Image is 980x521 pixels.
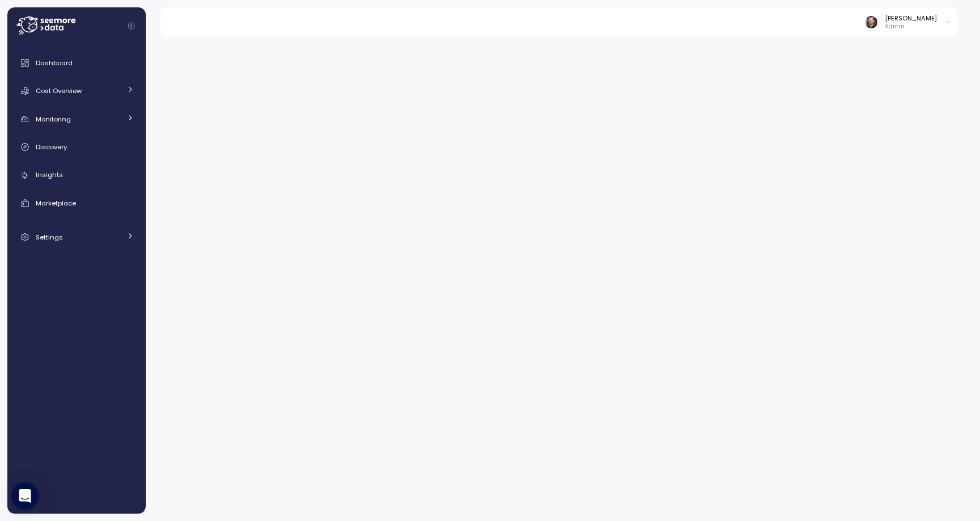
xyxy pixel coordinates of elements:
a: Dashboard [12,52,141,74]
div: [PERSON_NAME] [885,14,937,23]
span: Discovery [36,142,67,152]
span: Cost Overview [36,86,82,95]
a: Marketplace [12,192,141,215]
span: Monitoring [36,115,71,124]
a: Monitoring [12,108,141,131]
div: Open Intercom Messenger [11,482,39,510]
p: Admin [885,23,937,31]
a: Discovery [12,136,141,158]
a: Cost Overview [12,79,141,102]
span: Dashboard [36,58,73,68]
img: ACg8ocI2dL-zei04f8QMW842o_HSSPOvX6ScuLi9DAmwXc53VPYQOcs=s96-c [865,16,877,28]
a: Insights [12,164,141,187]
span: Settings [36,233,63,242]
span: Marketplace [36,199,76,208]
span: Insights [36,170,63,179]
button: Collapse navigation [124,22,138,30]
a: Settings [12,226,141,249]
